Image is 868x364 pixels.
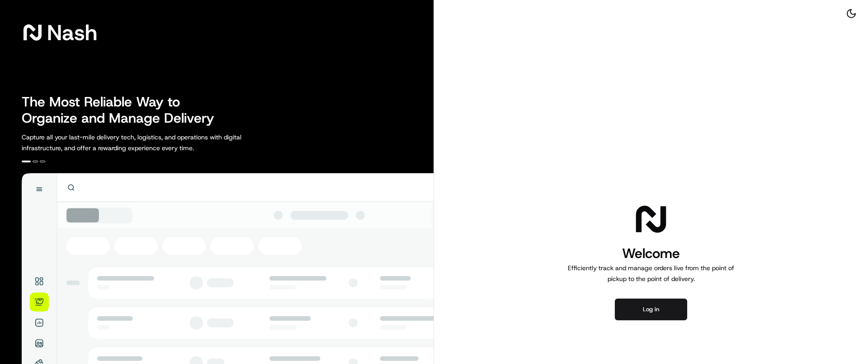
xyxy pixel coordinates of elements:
span: Nash [47,23,97,41]
p: Capture all your last-mile delivery tech, logistics, and operations with digital infrastructure, ... [22,132,282,153]
p: Efficiently track and manage orders live from the point of pickup to the point of delivery. [564,263,738,284]
h1: Welcome [564,244,738,263]
button: Log in [615,299,687,320]
h2: The Most Reliable Way to Organize and Manage Delivery [22,94,224,126]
